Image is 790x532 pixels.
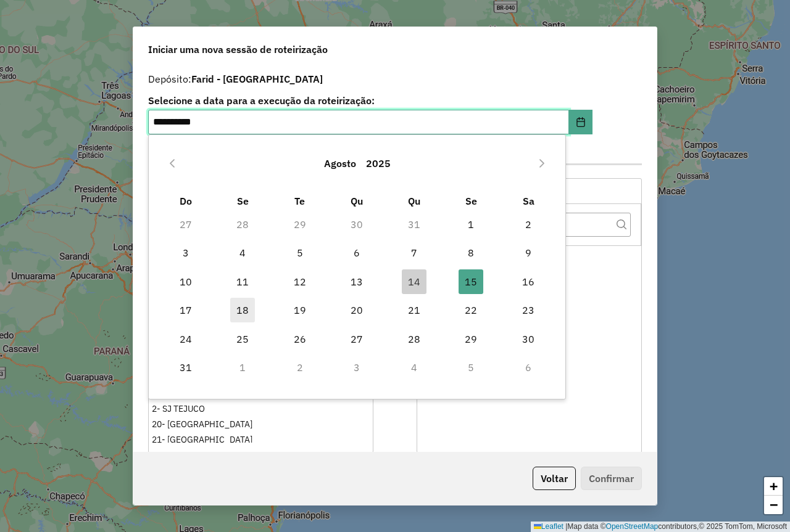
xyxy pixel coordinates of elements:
td: 2 [500,210,557,239]
span: Se [237,195,249,207]
span: 17 [173,298,198,322]
td: 5 [272,239,329,267]
td: 16 [500,268,557,296]
span: 21 [402,298,426,322]
td: 4 [214,239,272,267]
td: 6 [328,239,386,267]
span: | [565,522,567,531]
span: 29 [459,327,483,351]
span: Te [294,195,305,207]
span: 19 [288,298,312,322]
td: 26 [272,324,329,353]
span: 11 [230,269,255,294]
span: 13 [344,269,369,294]
td: 29 [443,324,500,353]
td: 27 [157,210,215,239]
td: 21 [386,296,443,324]
td: 22 [443,296,500,324]
div: 2- SJ TEJUCO [152,403,370,415]
td: 31 [157,353,215,382]
div: Depósito: [148,72,642,86]
a: OpenStreetMap [606,522,659,531]
td: 13 [328,268,386,296]
td: 3 [328,353,386,382]
td: 10 [157,268,215,296]
button: Choose Year [361,149,396,178]
button: Choose Month [319,149,361,178]
div: 20- [GEOGRAPHIC_DATA] [152,418,370,431]
td: 20 [328,296,386,324]
span: 22 [459,298,483,322]
span: 12 [288,269,312,294]
span: Sa [523,195,534,207]
span: 15 [459,269,483,294]
span: 30 [516,327,541,351]
span: 27 [344,327,369,351]
span: 8 [459,240,483,265]
td: 18 [214,296,272,324]
span: 5 [288,240,312,265]
span: 20 [344,298,369,322]
strong: Farid - [GEOGRAPHIC_DATA] [191,73,323,85]
span: 14 [402,269,426,294]
span: 7 [402,240,426,265]
button: Previous Month [162,153,182,173]
a: Leaflet [534,522,563,531]
span: 9 [516,240,541,265]
td: 4 [386,353,443,382]
td: 8 [443,239,500,267]
span: 18 [230,298,255,322]
div: Map data © contributors,© 2025 TomTom, Microsoft [531,522,790,532]
td: 23 [500,296,557,324]
span: Do [180,195,192,207]
td: 9 [500,239,557,267]
div: 21- [GEOGRAPHIC_DATA] [152,433,370,446]
td: 11 [214,268,272,296]
td: 12 [272,268,329,296]
span: 2 [516,212,541,237]
span: 16 [516,269,541,294]
button: Choose Date [569,110,592,134]
span: Qu [408,195,420,207]
span: 28 [402,327,426,351]
span: 10 [173,269,198,294]
td: 27 [328,324,386,353]
span: Qu [351,195,363,207]
span: 31 [173,355,198,380]
td: 24 [157,324,215,353]
td: 2 [272,353,329,382]
span: 23 [516,298,541,322]
td: 29 [272,210,329,239]
td: 17 [157,296,215,324]
span: 25 [230,327,255,351]
div: Choose Date [148,134,566,399]
span: 24 [173,327,198,351]
button: Voltar [533,467,576,490]
span: 4 [230,240,255,265]
button: Next Month [532,153,552,173]
td: 25 [214,324,272,353]
a: Zoom in [764,477,783,496]
span: Se [465,195,477,207]
td: 15 [443,268,500,296]
td: 30 [328,210,386,239]
td: 7 [386,239,443,267]
span: 3 [173,240,198,265]
td: 3 [157,239,215,267]
label: Selecione a data para a execução da roteirização: [148,93,592,108]
span: 1 [459,212,483,237]
span: + [770,478,778,494]
td: 28 [214,210,272,239]
td: 30 [500,324,557,353]
td: 1 [443,210,500,239]
td: 14 [386,268,443,296]
span: − [770,497,778,512]
td: 6 [500,353,557,382]
span: 26 [288,327,312,351]
td: 28 [386,324,443,353]
td: 5 [443,353,500,382]
td: 31 [386,210,443,239]
td: 1 [214,353,272,382]
span: 6 [344,240,369,265]
a: Zoom out [764,496,783,514]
